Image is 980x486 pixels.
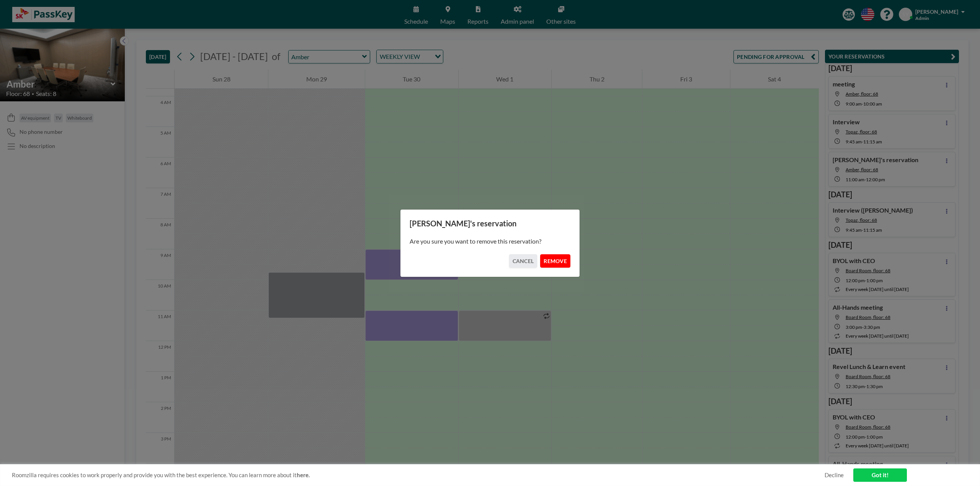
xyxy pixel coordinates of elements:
[410,219,570,228] h3: [PERSON_NAME]'s reservation
[825,471,844,479] a: Decline
[12,471,825,479] span: Roomzilla requires cookies to work properly and provide you with the best experience. You can lea...
[297,471,310,478] a: here.
[853,468,907,482] a: Got it!
[540,254,570,268] button: REMOVE
[410,237,570,245] p: Are you sure you want to remove this reservation?
[509,254,537,268] button: CANCEL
